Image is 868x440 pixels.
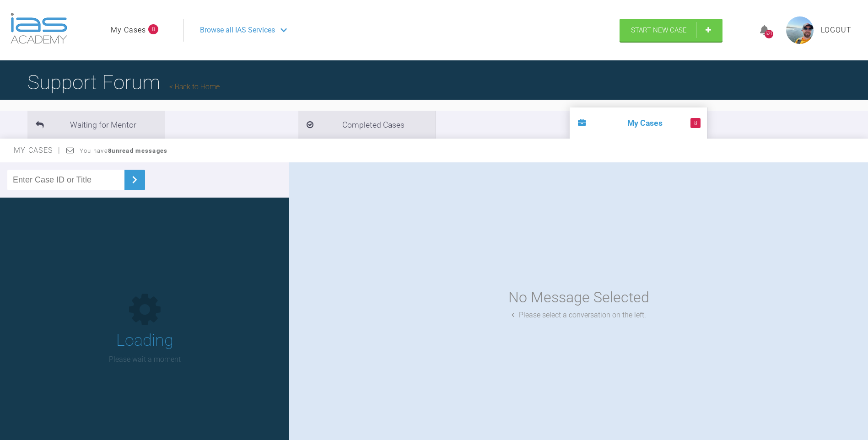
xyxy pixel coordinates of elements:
img: chevronRight.28bd32b0.svg [127,172,142,187]
p: Please wait a moment [109,354,181,365]
img: logo-light.3e3ef733.png [11,13,67,44]
a: Back to Home [169,82,220,91]
span: 8 [690,118,701,128]
a: My Cases [111,24,146,36]
div: No Message Selected [508,286,649,309]
strong: 8 unread messages [108,147,167,154]
h1: Loading [116,327,173,354]
span: My Cases [14,146,61,155]
h1: Support Forum [27,66,220,98]
span: Browse all IAS Services [200,24,275,36]
input: Enter Case ID or Title [7,170,124,190]
a: Start New Case [620,19,722,42]
span: 8 [148,24,158,34]
span: You have [80,147,168,154]
li: My Cases [570,107,707,139]
a: Logout [821,24,852,36]
div: Please select a conversation on the left. [512,309,646,321]
img: profile.png [786,16,814,44]
li: Completed Cases [298,111,436,139]
div: 521 [765,30,773,38]
span: Start New Case [631,26,687,34]
li: Waiting for Mentor [27,111,165,139]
